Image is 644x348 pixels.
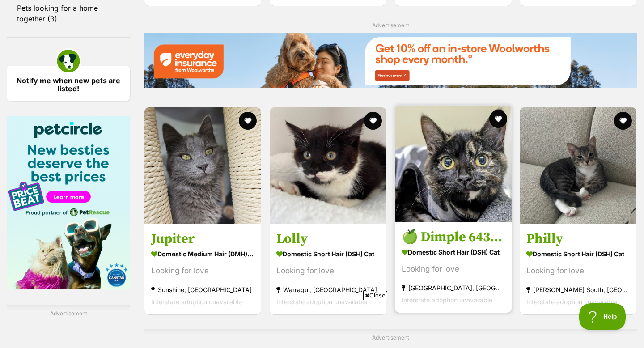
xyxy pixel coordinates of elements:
img: Philly - Domestic Short Hair (DSH) Cat [520,107,636,224]
div: Looking for love [151,265,254,277]
strong: [PERSON_NAME] South, [GEOGRAPHIC_DATA] [526,284,630,296]
button: favourite [489,110,507,128]
strong: Sunshine, [GEOGRAPHIC_DATA] [151,284,254,296]
span: Interstate adoption unavailable [151,298,242,306]
span: Close [363,291,387,300]
strong: Domestic Medium Hair (DMH) Cat [151,247,254,260]
button: favourite [614,112,632,130]
a: Jupiter Domestic Medium Hair (DMH) Cat Looking for love Sunshine, [GEOGRAPHIC_DATA] Interstate ad... [144,224,261,314]
span: Interstate adoption unavailable [402,296,492,304]
h3: 🍏 Dimple 6431 🍏 [402,229,505,246]
strong: Domestic Short Hair (DSH) Cat [526,247,630,260]
button: favourite [364,112,382,130]
div: Looking for love [276,265,380,277]
img: Jupiter - Domestic Medium Hair (DMH) Cat [144,107,261,224]
strong: Domestic Short Hair (DSH) Cat [276,247,380,260]
strong: [GEOGRAPHIC_DATA], [GEOGRAPHIC_DATA] [402,282,505,294]
img: Everyday Insurance promotional banner [144,33,637,88]
a: Philly Domestic Short Hair (DSH) Cat Looking for love [PERSON_NAME] South, [GEOGRAPHIC_DATA] Inte... [520,224,636,314]
iframe: Help Scout Beacon - Open [579,303,626,330]
img: Lolly - Domestic Short Hair (DSH) Cat [270,107,386,224]
button: favourite [239,112,257,130]
a: Everyday Insurance promotional banner [144,33,637,89]
a: 🍏 Dimple 6431 🍏 Domestic Short Hair (DSH) Cat Looking for love [GEOGRAPHIC_DATA], [GEOGRAPHIC_DAT... [395,222,512,313]
div: Looking for love [526,265,630,277]
a: Notify me when new pets are listed! [7,66,130,101]
h3: Jupiter [151,230,254,247]
span: Interstate adoption unavailable [526,298,617,306]
img: Pet Circle promo banner [7,116,130,289]
img: 🍏 Dimple 6431 🍏 - Domestic Short Hair (DSH) Cat [395,106,512,222]
div: Looking for love [402,263,505,275]
strong: Warragul, [GEOGRAPHIC_DATA] [276,284,380,296]
strong: Domestic Short Hair (DSH) Cat [402,246,505,259]
a: Lolly Domestic Short Hair (DSH) Cat Looking for love Warragul, [GEOGRAPHIC_DATA] Interstate adopt... [270,224,386,314]
iframe: Advertisement [159,303,485,344]
span: Advertisement [372,22,409,29]
h3: Lolly [276,230,380,247]
h3: Philly [526,230,630,247]
span: Interstate adoption unavailable [276,298,367,306]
